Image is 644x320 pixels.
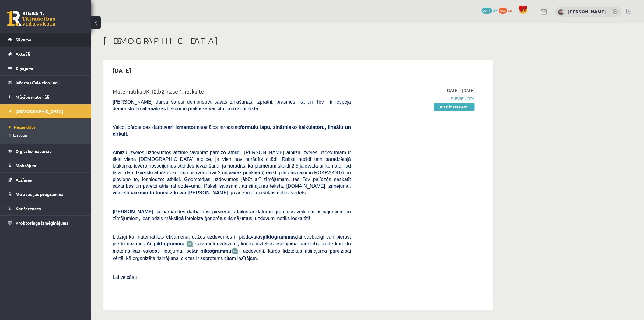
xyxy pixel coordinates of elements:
legend: Ziņojumi [16,61,84,75]
span: Veicot pārbaudes darbu materiālos atrodamo [113,125,351,137]
span: [PERSON_NAME] darbā varēsi demonstrēt savas zināšanas, izpratni, prasmes, kā arī Tev ir iespēja d... [113,99,351,111]
legend: Informatīvie ziņojumi [16,76,84,90]
span: [DATE] - [DATE] [446,87,475,94]
b: vari izmantot [165,125,195,130]
a: Neizpildītās [9,124,85,130]
a: Digitālie materiāli [8,144,84,158]
span: 162 [499,8,507,14]
span: Atbilžu izvēles uzdevumos atzīmē tavuprāt pareizo atbildi. [PERSON_NAME] atbilžu izvēles uzdevuma... [113,150,351,195]
img: wKvN42sLe3LLwAAAABJRU5ErkJggg== [231,248,239,255]
span: Izlabotās [9,133,27,137]
span: xp [508,8,512,12]
a: Pildīt ieskaiti [434,103,475,111]
a: Izlabotās [9,132,85,138]
span: Līdzīgi kā matemātikas eksāmenā, dažos uzdevumos ir piedāvātas lai savlaicīgi vari pierast pie to... [113,234,351,246]
b: Ar piktogrammu [146,241,184,246]
span: Pievienota [360,95,475,102]
a: [DEMOGRAPHIC_DATA] [8,104,84,118]
a: Motivācijas programma [8,187,84,201]
span: Neizpildītās [9,125,36,130]
div: Matemātika JK 12.b2 klase 1. ieskaite [113,87,351,98]
a: 162 xp [499,8,515,12]
a: Aktuāli [8,47,84,61]
span: Atzīmes [16,177,32,183]
legend: Maksājumi [16,158,84,172]
h1: [DEMOGRAPHIC_DATA] [103,36,493,46]
span: 2793 [482,8,492,14]
img: Kirils Kovaļovs [558,9,564,15]
span: Mācību materiāli [16,94,49,100]
b: izmanto [136,190,154,195]
span: Lai veicās! [113,275,136,280]
span: J [136,275,138,280]
b: piktogrammas, [263,234,297,240]
a: Informatīvie ziņojumi [8,76,84,90]
a: Ziņojumi [8,61,84,75]
a: Proktoringa izmēģinājums [8,216,84,230]
a: Atzīmes [8,173,84,187]
span: Digitālie materiāli [16,148,52,154]
img: JfuEzvunn4EvwAAAAASUVORK5CYII= [186,240,194,247]
span: mP [493,8,498,12]
h2: [DATE] [107,63,137,77]
a: Sākums [8,33,84,47]
b: ar piktogrammu [193,248,231,254]
b: tumši zilu vai [PERSON_NAME] [156,190,228,195]
span: [PERSON_NAME] [113,209,153,214]
span: ir atzīmēti uzdevumi, kuros līdztekus risinājuma pareizībai vērtē korektu matemātikas valodas lie... [113,241,351,254]
a: Mācību materiāli [8,90,84,104]
span: Sākums [16,37,31,42]
span: Konferences [16,206,41,211]
span: [DEMOGRAPHIC_DATA] [16,108,63,114]
a: Maksājumi [8,158,84,172]
a: Konferences [8,201,84,215]
span: Aktuāli [16,51,30,57]
span: Proktoringa izmēģinājums [16,220,68,226]
a: [PERSON_NAME] [568,9,606,15]
b: formulu lapu, zinātnisko kalkulatoru, lineālu un cirkuli. [113,125,351,137]
a: Rīgas 1. Tālmācības vidusskola [7,11,55,26]
a: 2793 mP [482,8,498,12]
span: , ja pārbaudes darbā būsi pievienojis failus ar datorprogrammās veiktiem risinājumiem un zīmējumi... [113,209,351,221]
span: Motivācijas programma [16,191,64,197]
